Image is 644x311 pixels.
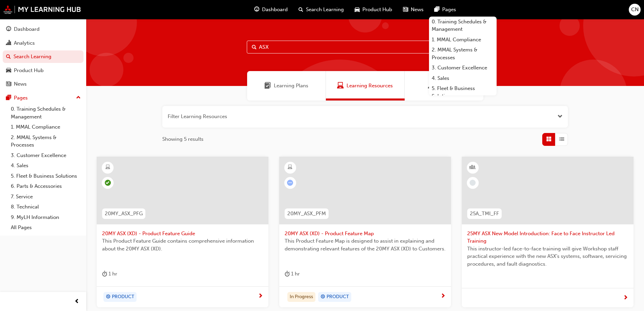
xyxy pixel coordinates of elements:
[470,180,476,186] span: learningRecordVerb_NONE-icon
[306,6,344,14] span: Search Learning
[347,82,393,90] span: Learning Resources
[6,68,11,74] span: car-icon
[411,6,424,14] span: News
[467,230,628,245] span: 25MY ASX New Model Introduction: Face to Face Instructor Led Training
[3,92,84,104] button: Pages
[349,3,398,17] a: car-iconProduct Hub
[3,64,84,77] a: Product Hub
[557,113,563,120] button: Open the filter
[14,94,28,102] div: Pages
[76,93,81,102] span: up-icon
[546,135,551,143] span: Grid
[8,122,84,132] a: 1. MMAL Compliance
[8,150,84,161] a: 3. Customer Excellence
[102,270,107,278] span: duration-icon
[429,35,497,45] a: 1. MMAL Compliance
[8,132,84,150] a: 2. MMAL Systems & Processes
[623,295,628,301] span: next-icon
[102,270,117,278] div: 1 hr
[470,163,475,172] span: learningResourceType_INSTRUCTOR_LED-icon
[14,80,27,88] div: News
[429,83,497,101] a: 5. Fleet & Business Solutions
[559,135,564,143] span: List
[97,157,268,308] a: 20MY_ASX_PFG20MY ASX (XD) - Product Feature GuideThis Product Feature Guide contains comprehensiv...
[254,5,259,14] span: guage-icon
[3,37,84,49] a: Analytics
[8,160,84,171] a: 4. Sales
[405,71,483,101] a: SessionsSessions
[3,5,81,14] img: mmal
[631,6,639,14] span: CN
[279,157,451,308] a: 20MY_ASX_PFM20MY ASX (XD) - Product Feature MapThis Product Feature Map is designed to assist in ...
[429,73,497,84] a: 4. Sales
[355,5,360,14] span: car-icon
[247,71,326,101] a: Learning PlansLearning Plans
[105,163,110,172] span: learningResourceType_ELEARNING-icon
[3,22,84,92] button: DashboardAnalyticsSearch LearningProduct HubNews
[6,54,11,60] span: search-icon
[429,63,497,73] a: 3. Customer Excellence
[14,67,44,74] div: Product Hub
[398,3,429,17] a: news-iconNews
[440,293,446,299] span: next-icon
[429,3,461,17] a: pages-iconPages
[403,5,408,14] span: news-icon
[470,210,499,218] span: 25A_TMI_FF
[14,25,40,33] div: Dashboard
[105,180,111,186] span: learningRecordVerb_COMPLETE-icon
[629,4,641,16] button: CN
[327,293,349,301] span: PRODUCT
[429,45,497,63] a: 2. MMAL Systems & Processes
[287,210,326,218] span: 20MY_ASX_PFM
[8,181,84,192] a: 6. Parts & Accessories
[288,163,292,172] span: learningResourceType_ELEARNING-icon
[249,3,293,17] a: guage-iconDashboard
[264,82,271,90] span: Learning Plans
[285,270,300,278] div: 1 hr
[162,135,204,143] span: Showing 5 results
[3,78,84,90] a: News
[3,23,84,36] a: Dashboard
[434,5,439,14] span: pages-icon
[258,293,263,299] span: next-icon
[6,40,11,46] span: chart-icon
[8,222,84,233] a: All Pages
[6,95,11,101] span: pages-icon
[293,3,349,17] a: search-iconSearch Learning
[8,171,84,181] a: 5. Fleet & Business Solutions
[274,82,308,90] span: Learning Plans
[320,293,325,302] span: target-icon
[285,270,290,278] span: duration-icon
[467,245,628,268] span: This instructor-led face-to-face training will give Workshop staff practical experience with the ...
[8,202,84,212] a: 8. Technical
[262,6,288,14] span: Dashboard
[8,212,84,223] a: 9. MyLH Information
[287,292,315,302] div: In Progress
[8,104,84,122] a: 0. Training Schedules & Management
[462,157,634,308] a: 25A_TMI_FF25MY ASX New Model Introduction: Face to Face Instructor Led TrainingThis instructor-le...
[3,50,84,63] a: Search Learning
[6,81,11,87] span: news-icon
[442,6,456,14] span: Pages
[285,230,446,238] span: 20MY ASX (XD) - Product Feature Map
[112,293,134,301] span: PRODUCT
[102,230,263,238] span: 20MY ASX (XD) - Product Feature Guide
[285,237,446,252] span: This Product Feature Map is designed to assist in explaining and demonstrating relevant features ...
[287,180,293,186] span: learningRecordVerb_ATTEMPT-icon
[106,293,111,302] span: target-icon
[8,192,84,202] a: 7. Service
[74,297,79,306] span: prev-icon
[429,17,497,35] a: 0. Training Schedules & Management
[105,210,143,218] span: 20MY_ASX_PFG
[14,39,35,47] div: Analytics
[326,71,405,101] a: Learning ResourcesLearning Resources
[102,237,263,252] span: This Product Feature Guide contains comprehensive information about the 20MY ASX (XD).
[299,5,303,14] span: search-icon
[337,82,344,90] span: Learning Resources
[6,26,11,32] span: guage-icon
[362,6,392,14] span: Product Hub
[252,43,257,51] span: Search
